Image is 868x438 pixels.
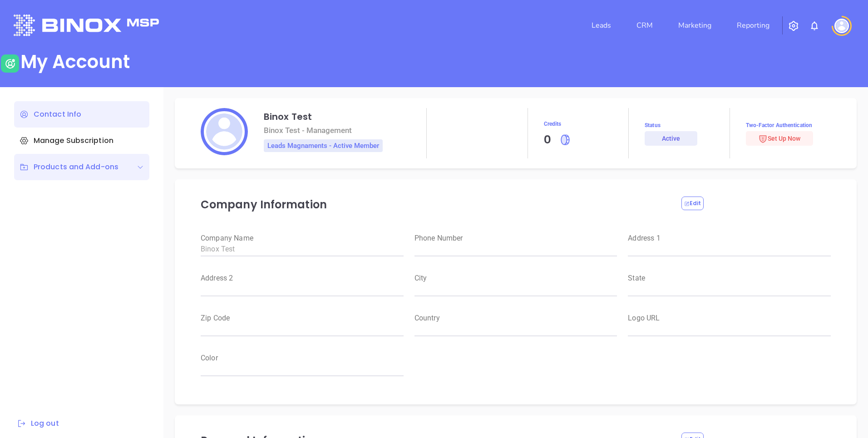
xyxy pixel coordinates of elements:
[681,197,704,210] button: Edit
[414,322,617,336] input: weight
[414,275,617,282] label: City
[675,16,715,34] a: Marketing
[201,354,404,362] label: Color
[264,126,352,135] div: Binox Test - Management
[809,20,820,31] img: iconNotification
[201,322,404,336] input: weight
[645,121,729,129] span: Status
[201,242,404,256] input: weight
[414,315,617,322] label: Country
[628,275,831,282] label: State
[788,20,799,31] img: iconSetting
[14,128,149,154] div: Manage Subscription
[14,15,159,36] img: logo
[264,139,383,152] div: Leads Magnaments - Active Member
[662,131,681,146] div: Active
[544,131,551,148] div: 0
[201,315,404,322] label: Zip Code
[834,19,849,33] img: user
[628,242,831,256] input: weight
[588,16,615,34] a: Leads
[414,242,617,256] input: weight
[264,112,312,121] div: Binox Test
[633,16,656,34] a: CRM
[414,282,617,296] input: weight
[20,51,130,73] div: My Account
[14,101,149,128] div: Contact Info
[628,322,831,336] input: weight
[20,162,118,172] div: Products and Add-ons
[1,54,19,73] img: user
[733,16,773,34] a: Reporting
[628,235,831,242] label: Address 1
[544,118,628,129] span: Credits
[746,121,831,129] span: Two-Factor Authentication
[201,235,404,242] label: Company Name
[758,135,801,142] span: Set Up Now
[201,282,404,296] input: weight
[14,154,149,180] div: Products and Add-ons
[201,197,671,213] p: Company Information
[628,282,831,296] input: weight
[628,315,831,322] label: Logo URL
[201,362,404,376] input: weight
[14,418,62,429] button: Log out
[414,235,617,242] label: Phone Number
[201,108,248,155] img: profile
[201,275,404,282] label: Address 2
